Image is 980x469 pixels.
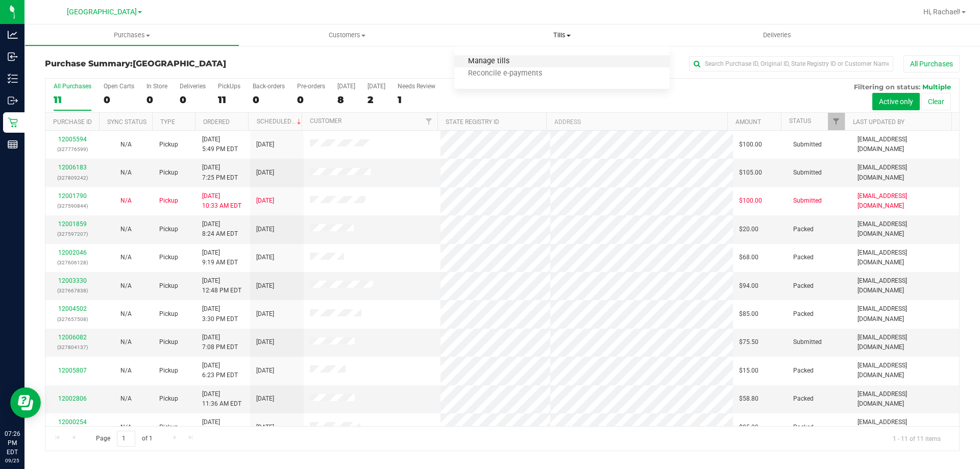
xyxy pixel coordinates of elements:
span: [GEOGRAPHIC_DATA] [67,8,137,16]
a: Deliveries [670,24,885,46]
span: [DATE] [256,225,274,234]
button: N/A [120,423,132,432]
span: [DATE] 12:48 PM EDT [202,276,241,295]
inline-svg: Reports [8,139,18,150]
span: Not Applicable [120,395,132,402]
span: $100.00 [739,140,762,150]
p: (327606128) [52,258,93,267]
div: PickUps [218,83,240,90]
span: [EMAIL_ADDRESS][DOMAIN_NAME] [857,304,953,324]
span: Packed [793,423,814,432]
a: 12006183 [58,164,87,171]
span: Not Applicable [120,254,132,261]
div: 0 [146,94,167,106]
span: [DATE] [256,281,274,291]
a: 12002806 [58,395,87,402]
span: Pickup [159,337,178,347]
div: 0 [104,94,134,106]
div: 8 [337,94,355,106]
span: Pickup [159,394,178,404]
span: Submitted [793,196,822,206]
a: 12003330 [58,277,87,284]
button: N/A [120,281,132,291]
span: Not Applicable [120,310,132,317]
span: Packed [793,366,814,376]
button: Active only [872,93,920,110]
div: 0 [180,94,206,106]
span: Packed [793,309,814,319]
div: 11 [218,94,240,106]
span: [EMAIL_ADDRESS][DOMAIN_NAME] [857,248,953,267]
span: Not Applicable [120,141,132,148]
inline-svg: Inventory [8,73,18,84]
span: $15.00 [739,366,758,376]
div: Deliveries [180,83,206,90]
span: [DATE] [256,168,274,178]
a: Filter [828,113,845,130]
a: 12002046 [58,249,87,256]
button: N/A [120,225,132,234]
span: Not Applicable [120,338,132,345]
p: 07:26 PM EDT [5,429,20,457]
span: Hi, Rachael! [923,8,961,16]
p: (327657508) [52,314,93,324]
a: Last Updated By [853,118,904,126]
span: [DATE] 10:33 AM EDT [202,191,241,211]
span: [EMAIL_ADDRESS][DOMAIN_NAME] [857,135,953,154]
button: All Purchases [903,55,960,72]
span: [DATE] 7:25 PM EDT [202,163,238,182]
span: [DATE] [256,309,274,319]
a: 12005807 [58,367,87,374]
button: N/A [120,394,132,404]
h3: Purchase Summary: [45,59,350,68]
p: (327597207) [52,229,93,239]
span: Pickup [159,225,178,234]
span: $20.00 [739,225,758,234]
inline-svg: Outbound [8,95,18,106]
button: N/A [120,309,132,319]
a: Filter [421,113,437,130]
span: $58.80 [739,394,758,404]
div: Pre-orders [297,83,325,90]
span: Pickup [159,140,178,150]
span: Not Applicable [120,424,132,431]
span: [DATE] 8:07 AM EDT [202,417,238,437]
span: Not Applicable [120,197,132,204]
p: (327809242) [52,173,93,183]
span: [DATE] 6:23 PM EDT [202,361,238,380]
a: Amount [736,118,761,126]
span: Submitted [793,168,822,178]
span: [DATE] [256,337,274,347]
span: Pickup [159,309,178,319]
span: $100.00 [739,196,762,206]
span: Tills [454,31,669,40]
a: Ordered [203,118,230,126]
button: N/A [120,196,132,206]
button: Clear [921,93,951,110]
inline-svg: Inbound [8,52,18,62]
span: Packed [793,253,814,262]
span: Packed [793,394,814,404]
span: [EMAIL_ADDRESS][DOMAIN_NAME] [857,276,953,295]
span: [DATE] [256,140,274,150]
a: 12000254 [58,418,87,426]
span: $85.00 [739,309,758,319]
a: 12001859 [58,220,87,228]
a: Customers [239,24,454,46]
a: 12001790 [58,192,87,200]
a: Tills Manage tills Reconcile e-payments [454,24,669,46]
button: N/A [120,140,132,150]
div: 2 [367,94,385,106]
a: Purchase ID [53,118,92,126]
input: 1 [117,431,135,447]
a: 12004502 [58,305,87,312]
p: (327590844) [52,201,93,211]
div: All Purchases [54,83,91,90]
span: Customers [240,31,454,40]
span: [DATE] 9:19 AM EDT [202,248,238,267]
inline-svg: Retail [8,117,18,128]
inline-svg: Analytics [8,30,18,40]
a: Customer [310,117,341,125]
a: Purchases [24,24,239,46]
a: Scheduled [257,118,303,125]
